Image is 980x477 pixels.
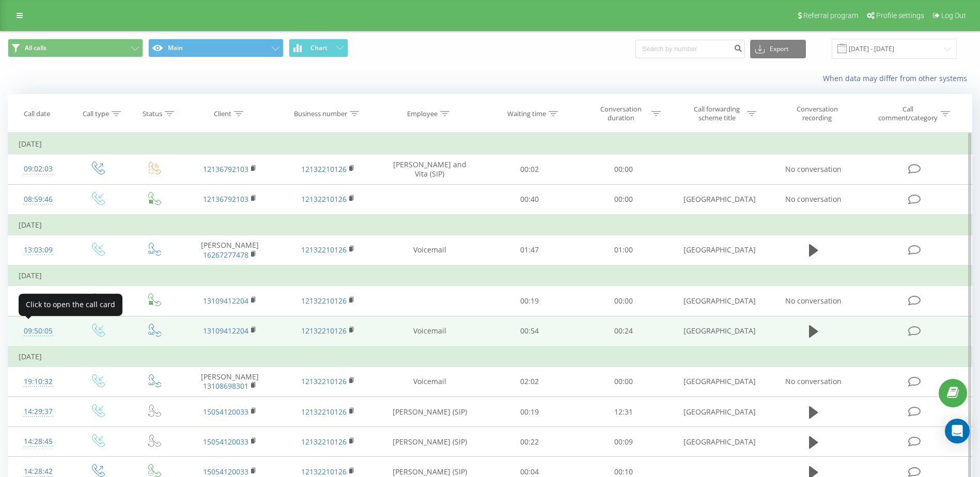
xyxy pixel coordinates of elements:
[203,407,248,417] a: 15054120033
[671,286,768,316] td: [GEOGRAPHIC_DATA]
[483,427,577,457] td: 00:22
[301,437,347,447] a: 12132210126
[25,44,46,52] span: All calls
[301,245,347,255] a: 12132210126
[203,250,248,260] a: 16267277478
[143,109,162,118] div: Status
[671,427,768,457] td: [GEOGRAPHIC_DATA]
[483,316,577,346] td: 00:54
[785,296,842,306] span: No conversation
[301,194,347,204] a: 12132210126
[483,184,577,215] td: 00:40
[203,326,248,336] a: 13109412204
[377,397,483,427] td: [PERSON_NAME] (SIP)
[823,73,972,83] a: When data may differ from other systems
[577,427,671,457] td: 00:09
[289,39,348,57] button: Chart
[577,286,671,316] td: 00:00
[83,109,109,118] div: Call type
[483,286,577,316] td: 00:19
[577,235,671,265] td: 01:00
[377,367,483,396] td: Voicemail
[483,367,577,396] td: 02:02
[377,154,483,184] td: [PERSON_NAME] and Vita (SIP)
[577,184,671,215] td: 00:00
[577,316,671,346] td: 00:24
[377,427,483,457] td: [PERSON_NAME] (SIP)
[577,367,671,396] td: 00:00
[203,381,248,391] a: 13108698301
[301,296,347,306] a: 12132210126
[377,316,483,346] td: Voicemail
[19,159,58,179] div: 09:02:03
[19,189,58,210] div: 08:59:46
[301,164,347,174] a: 12132210126
[785,164,842,174] span: No conversation
[8,39,143,57] button: All calls
[24,109,50,118] div: Call date
[483,235,577,265] td: 01:47
[785,376,842,386] span: No conversation
[301,407,347,417] a: 12132210126
[671,397,768,427] td: [GEOGRAPHIC_DATA]
[483,397,577,427] td: 00:19
[671,184,768,215] td: [GEOGRAPHIC_DATA]
[301,326,347,336] a: 12132210126
[945,419,970,443] div: Open Intercom Messenger
[8,134,972,154] td: [DATE]
[181,235,279,265] td: [PERSON_NAME]
[181,367,279,396] td: [PERSON_NAME]
[671,235,768,265] td: [GEOGRAPHIC_DATA]
[203,164,248,174] a: 12136792103
[377,235,483,265] td: Voicemail
[941,11,966,20] span: Log Out
[594,105,649,122] div: Conversation duration
[8,215,972,235] td: [DATE]
[750,40,806,58] button: Export
[878,105,938,122] div: Call comment/category
[8,265,972,286] td: [DATE]
[148,39,284,57] button: Main
[671,316,768,346] td: [GEOGRAPHIC_DATA]
[785,194,842,204] span: No conversation
[483,154,577,184] td: 00:02
[19,321,58,341] div: 09:50:05
[803,11,858,20] span: Referral program
[689,105,744,122] div: Call forwarding scheme title
[203,194,248,204] a: 12136792103
[19,402,58,422] div: 14:29:37
[294,109,347,118] div: Business number
[19,294,122,316] div: Click to open the call card
[876,11,924,20] span: Profile settings
[19,291,58,311] div: 10:14:50
[8,346,972,367] td: [DATE]
[577,154,671,184] td: 00:00
[203,296,248,306] a: 13109412204
[784,105,851,122] div: Conversation recording
[203,467,248,476] a: 15054120033
[577,397,671,427] td: 12:31
[407,109,438,118] div: Employee
[19,240,58,260] div: 13:03:09
[301,376,347,386] a: 12132210126
[214,109,231,118] div: Client
[635,40,745,58] input: Search by number
[301,467,347,476] a: 12132210126
[19,432,58,452] div: 14:28:45
[671,367,768,396] td: [GEOGRAPHIC_DATA]
[310,44,328,52] span: Chart
[19,372,58,392] div: 19:10:32
[507,109,546,118] div: Waiting time
[203,437,248,447] a: 15054120033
